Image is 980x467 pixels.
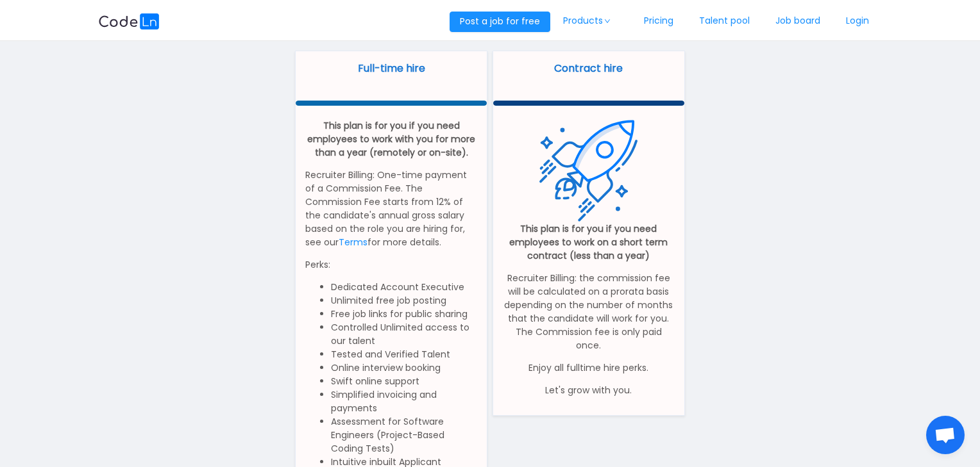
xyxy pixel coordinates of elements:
li: Simplified invoicing and payments [331,388,477,415]
li: Assessment for Software Engineers (Project-Based Coding Tests) [331,415,477,455]
p: Recruiter Billing: One-time payment of a Commission Fee. The Commission Fee starts from 12% of th... [305,168,477,249]
a: Post a job for free [450,15,550,28]
p: This plan is for you if you need employees to work with you for more than a year (remotely or on-... [305,119,477,160]
p: Full-time hire [305,61,477,76]
button: Post a job for free [450,12,550,32]
p: Contract hire [503,61,675,76]
img: logobg.f302741d.svg [98,13,160,29]
p: Enjoy all fulltime hire perks. [503,361,675,375]
p: This plan is for you if you need employees to work on a short term contract (less than a year) [503,222,675,263]
li: Dedicated Account Executive [331,281,477,294]
li: Swift online support [331,375,477,388]
p: Recruiter Billing: the commission fee will be calculated on a prorata basis depending on the numb... [503,272,675,352]
li: Controlled Unlimited access to our talent [331,321,477,348]
p: Perks: [305,258,477,272]
p: Let's grow with you. [503,384,675,397]
li: Unlimited free job posting [331,294,477,307]
a: Terms [339,236,367,249]
li: Free job links for public sharing [331,307,477,321]
i: icon: down [604,18,611,24]
li: Tested and Verified Talent [331,348,477,361]
div: Open chat [926,416,965,454]
li: Online interview booking [331,361,477,375]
